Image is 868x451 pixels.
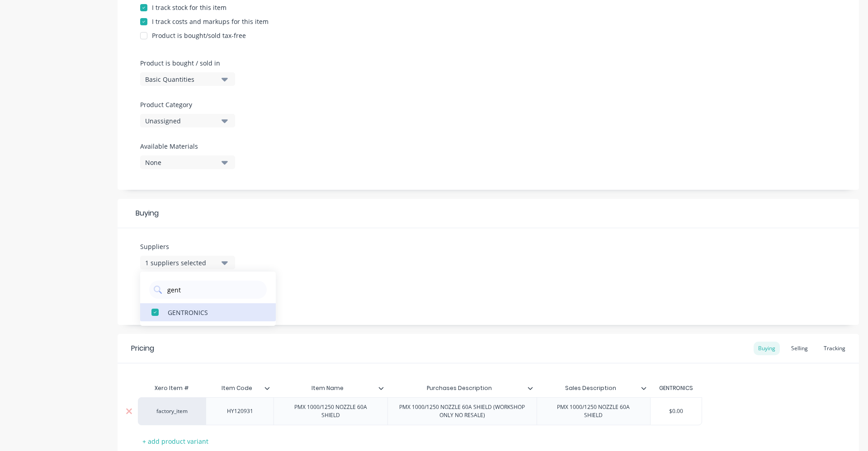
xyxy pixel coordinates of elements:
[754,342,780,355] div: Buying
[278,401,384,421] div: PMX 1000/1250 NOZZLE 60A SHIELD
[274,379,387,397] div: Item Name
[537,377,645,399] div: Sales Description
[537,379,651,397] div: Sales Description
[140,256,235,269] button: 1 suppliers selected
[138,434,213,448] div: + add product variant
[387,379,537,397] div: Purchases Description
[140,141,235,151] label: Available Materials
[140,114,235,127] button: Unassigned
[541,401,647,421] div: PMX 1000/1250 NOZZLE 60A SHIELD
[387,377,531,399] div: Purchases Description
[217,405,263,417] div: HY120931
[145,75,217,84] div: Basic Quantities
[140,242,235,251] label: Suppliers
[118,199,859,228] div: Buying
[140,100,231,109] label: Product Category
[152,3,226,12] div: I track stock for this item
[659,384,693,392] div: GENTRONICS
[206,377,268,399] div: Item Code
[206,379,274,397] div: Item Code
[140,155,235,169] button: None
[138,397,702,425] div: factory_itemHY120931PMX 1000/1250 NOZZLE 60A SHIELDPMX 1000/1250 NOZZLE 60A SHIELD (WORKSHOP ONLY...
[145,158,217,167] div: None
[274,377,382,399] div: Item Name
[138,379,206,397] div: Xero Item #
[651,400,702,423] div: $0.00
[140,58,231,68] label: Product is bought / sold in
[145,258,217,268] div: 1 suppliers selected
[392,401,533,421] div: PMX 1000/1250 NOZZLE 60A SHIELD (WORKSHOP ONLY NO RESALE)
[140,72,235,86] button: Basic Quantities
[147,407,197,415] div: factory_item
[168,307,258,317] div: GENTRONICS
[152,31,246,40] div: Product is bought/sold tax-free
[131,343,154,354] div: Pricing
[787,342,812,355] div: Selling
[152,17,269,26] div: I track costs and markups for this item
[145,116,217,126] div: Unassigned
[819,342,850,355] div: Tracking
